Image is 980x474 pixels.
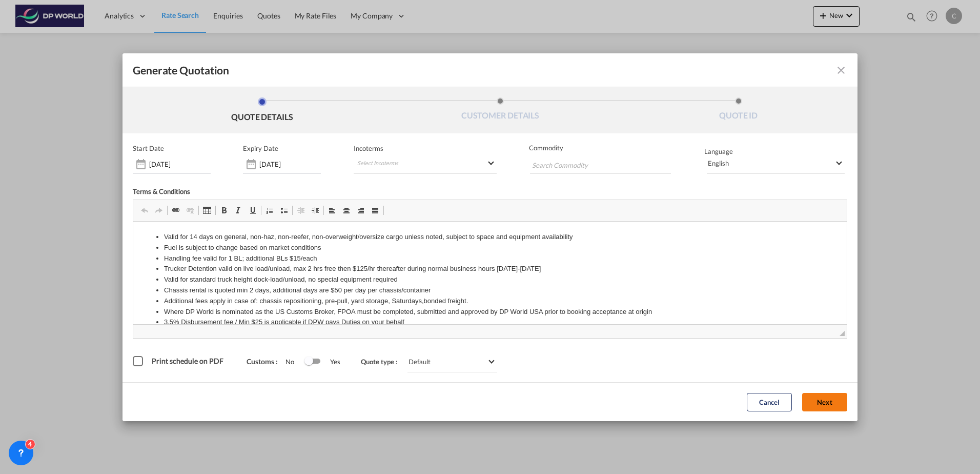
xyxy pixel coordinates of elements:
span: Incoterms [354,144,497,152]
span: Yes [320,358,340,366]
a: Align Right [354,204,368,217]
button: Cancel [747,393,792,411]
input: Search Commodity [532,157,629,173]
md-select: Select Incoterms [354,155,497,174]
li: QUOTE ID [619,97,857,125]
md-chips-wrap: Chips container with autocompletion. Enter the text area, type text to search, and then use the u... [530,156,671,173]
span: Resize [840,331,845,336]
li: Chassis rental is quoted min 2 days, additional days are $50 per day per chassis/container [31,64,683,74]
md-icon: icon-close fg-AAA8AD cursor m-0 [835,64,847,76]
span: Commodity [529,144,672,152]
md-dialog: Generate QuotationQUOTE ... [122,53,857,421]
div: Terms & Conditions [133,187,490,200]
iframe: Editor, editor8 [133,222,847,324]
li: Valid for standard truck height dock-load/unload, no special equipment required [31,53,683,64]
span: Quote type : [361,358,405,366]
span: Print schedule on PDF [152,357,223,365]
a: Insert/Remove Bulleted List [277,204,291,217]
body: Editor, editor8 [10,10,703,188]
a: Undo (Ctrl+Z) [137,204,152,217]
li: Valid for 14 days on general, non-haz, non-reefer, non-overweight/oversize cargo unless noted, su... [31,10,683,21]
div: Default [409,358,431,366]
a: Insert/Remove Numbered List [262,204,277,217]
input: Start date [149,160,211,168]
li: Trucker Detention valid on live load/unload, max 2 hrs free then $125/hr thereafter during normal... [31,42,683,53]
input: Expiry date [259,160,321,168]
div: English [708,159,729,167]
md-switch: Switch 1 [304,354,320,369]
a: Table [200,204,214,217]
a: Decrease Indent [294,204,308,217]
li: CUSTOMER DETAILS [381,97,620,125]
p: Start Date [133,144,164,152]
li: Additional fees apply in case of: chassis repositioning, pre-pull, yard storage, Saturdays,bonded... [31,74,683,85]
span: Language [704,147,733,155]
a: Justify [368,204,382,217]
a: Align Left [325,204,339,217]
li: Handling fee valid for 1 BL; additional BLs $15/each [31,32,683,43]
span: Customs : [247,357,285,366]
span: Generate Quotation [133,64,229,77]
li: 3.5% Disbursement fee / Min $25 is applicable if DPW pays Duties on your behalf [31,95,683,106]
span: No [285,358,304,366]
a: Underline (Ctrl+U) [246,204,260,217]
a: Redo (Ctrl+Y) [152,204,166,217]
p: Expiry Date [243,144,278,152]
a: Bold (Ctrl+B) [217,204,231,217]
a: Link (Ctrl+K) [169,204,183,217]
a: Unlink [183,204,197,217]
button: Next [802,393,847,411]
li: QUOTE DETAILS [143,97,381,125]
a: Increase Indent [308,204,322,217]
md-checkbox: Print schedule on PDF [133,357,226,367]
a: Italic (Ctrl+I) [231,204,246,217]
li: Where DP World is nominated as the US Customs Broker, FPOA must be completed, submitted and appro... [31,85,683,96]
a: Center [339,204,354,217]
li: Fuel is subject to change based on market conditions [31,21,683,32]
